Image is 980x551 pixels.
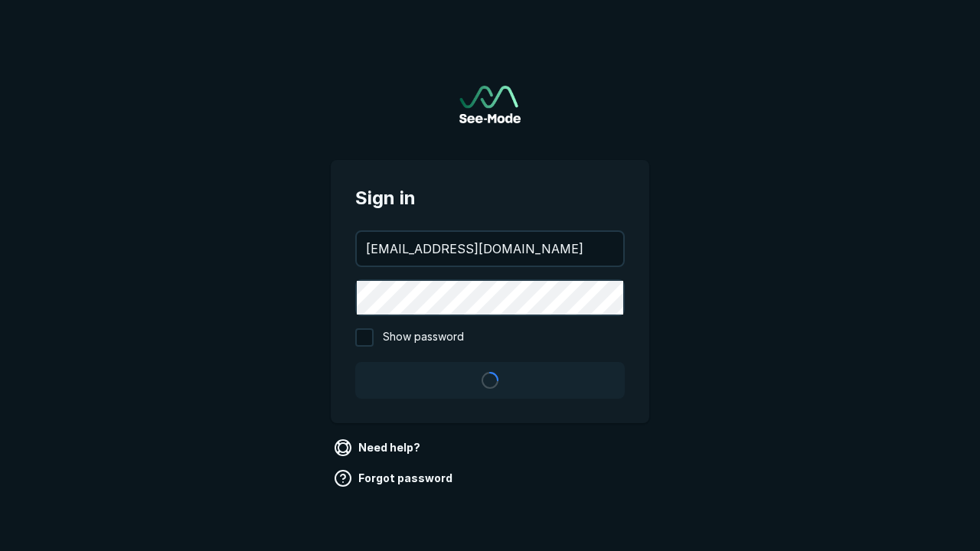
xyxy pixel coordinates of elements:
a: Go to sign in [459,86,521,123]
img: See-Mode Logo [459,86,521,123]
a: Forgot password [331,466,459,491]
span: Show password [383,328,464,347]
input: your@email.com [357,232,623,266]
span: Sign in [355,184,625,212]
a: Need help? [331,435,426,460]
